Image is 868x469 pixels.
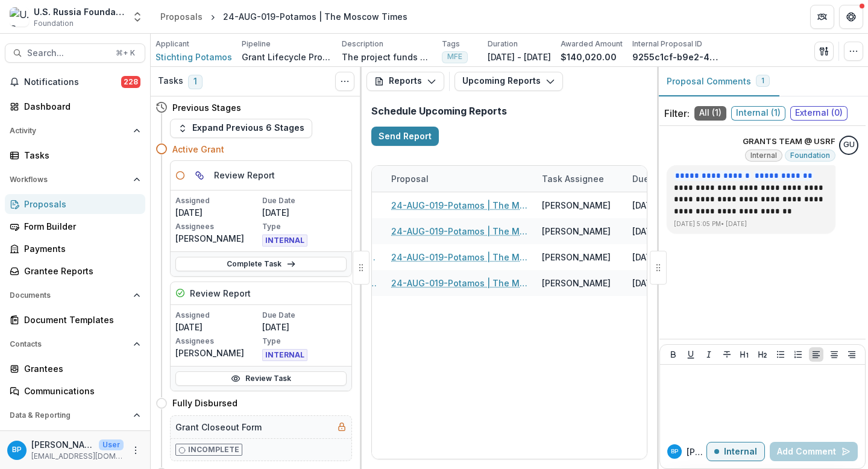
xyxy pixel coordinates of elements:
button: Proposal Comments [657,67,779,96]
button: Align Center [827,347,841,362]
button: Toggle View Cancelled Tasks [335,72,354,91]
span: 1 [188,75,203,89]
h4: Previous Stages [172,101,241,114]
a: 24-AUG-019-Potamos | The Moscow Times [391,251,527,263]
span: Foundation [790,151,830,160]
p: The project funds a new monetization model for The Moscow Times: holding business conferences in ... [342,51,432,63]
div: Proposals [24,198,136,210]
nav: breadcrumb [156,8,412,25]
div: [DATE] [625,218,715,244]
a: Dashboard [5,430,145,450]
a: 24-AUG-019-Potamos | The Moscow Times [391,199,527,212]
img: U.S. Russia Foundation [10,7,29,27]
div: Bennett P [671,449,678,455]
div: Form Builder [24,220,136,233]
button: Italicize [702,347,716,362]
div: Proposal [384,172,436,185]
p: GRANTS TEAM @ USRF [743,136,835,148]
button: Heading 2 [755,347,770,362]
div: Due Date [625,166,715,192]
div: Grantees [24,362,136,375]
div: [PERSON_NAME] [542,199,611,212]
h4: Active Grant [172,143,224,156]
p: [DATE] [175,206,260,219]
h4: Fully Disbursed [172,397,237,409]
span: All ( 1 ) [694,106,726,121]
span: Foundation [34,18,74,29]
p: Filter: [664,106,690,121]
span: Documents [10,291,128,300]
p: 9255c1cf-b9e2-4e4b-b95d-bd08c7a185c8 [632,51,723,63]
button: Bullet List [773,347,788,362]
p: Awarded Amount [561,39,623,49]
p: [PERSON_NAME] [175,232,260,245]
p: Assignees [175,336,260,347]
span: MFE [447,52,462,61]
div: [DATE] [625,192,715,218]
h2: Schedule Upcoming Reports [371,105,647,117]
a: 24-AUG-019-Potamos | The Moscow Times [391,277,527,289]
p: [PERSON_NAME] [31,438,94,451]
div: [DATE] [625,244,715,270]
a: 24-AUG-019-Potamos | The Moscow Times [391,225,527,238]
span: Workflows [10,175,128,184]
a: Proposals [156,8,207,25]
button: Strike [720,347,734,362]
button: Open Data & Reporting [5,406,145,425]
div: GRANTS TEAM @ USRF [843,141,855,149]
button: Open Contacts [5,335,145,354]
p: [DATE] 5:05 PM • [DATE] [674,219,828,228]
div: [PERSON_NAME] [542,277,611,289]
button: Parent task [190,166,209,185]
div: [DATE] [625,270,715,296]
div: Dashboard [24,100,136,113]
p: Assignees [175,221,260,232]
span: Activity [10,127,128,135]
button: Open Documents [5,286,145,305]
h5: Review Report [190,287,251,300]
button: More [128,443,143,458]
span: External ( 0 ) [790,106,848,121]
div: Grantee Reports [24,265,136,277]
button: Internal [706,442,765,461]
a: Form Builder [5,216,145,236]
p: Grant Lifecycle Process [242,51,332,63]
div: Task Assignee [535,172,611,185]
button: Reports [366,72,444,91]
a: Dashboard [5,96,145,116]
h3: Tasks [158,76,183,86]
span: Data & Reporting [10,411,128,420]
span: 228 [121,76,140,88]
button: Add Comment [770,442,858,461]
div: U.S. Russia Foundation [34,5,124,18]
span: INTERNAL [262,349,307,361]
p: Type [262,221,347,232]
div: Document Templates [24,313,136,326]
span: 1 [761,77,764,85]
a: Grantee Reports [5,261,145,281]
h5: Grant Closeout Form [175,421,262,433]
p: Due Date [262,310,347,321]
div: 24-AUG-019-Potamos | The Moscow Times [223,10,407,23]
button: Align Right [844,347,859,362]
a: Grantees [5,359,145,379]
button: Open Activity [5,121,145,140]
p: Assigned [175,195,260,206]
div: ⌘ + K [113,46,137,60]
p: Internal Proposal ID [632,39,702,49]
a: Proposals [5,194,145,214]
div: Task Assignee [535,166,625,192]
h5: Review Report [214,169,275,181]
div: [PERSON_NAME] [542,225,611,238]
button: Bold [666,347,681,362]
p: [EMAIL_ADDRESS][DOMAIN_NAME] [31,451,124,462]
button: Expand Previous 6 Stages [170,119,312,138]
button: Partners [810,5,834,29]
p: Due Date [262,195,347,206]
button: Notifications228 [5,72,145,92]
p: User [99,439,124,450]
span: INTERNAL [262,234,307,247]
button: Ordered List [791,347,805,362]
p: [DATE] [262,206,347,219]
